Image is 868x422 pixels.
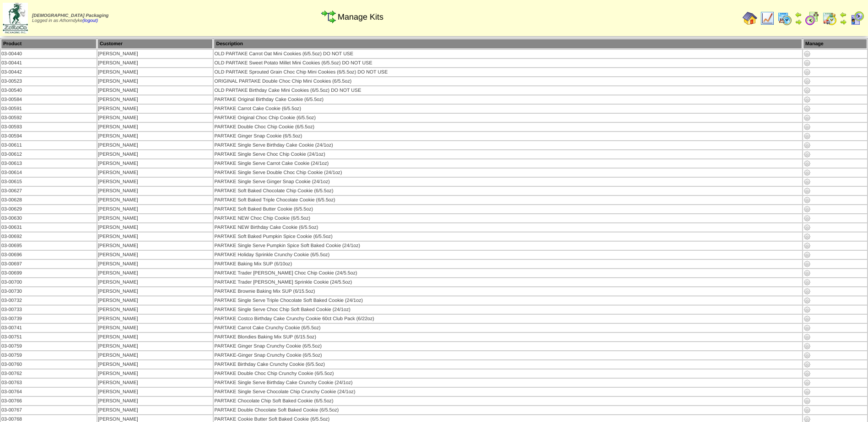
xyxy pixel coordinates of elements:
td: 03-00732 [1,296,97,305]
td: PARTAKE Ginger Snap Cookie (6/5.5oz) [214,132,802,140]
img: Manage Kit [803,123,811,131]
img: Manage Kit [803,215,811,222]
td: PARTAKE Double Chocolate Soft Baked Cookie (6/5.5oz) [214,406,802,414]
img: Manage Kit [803,397,811,405]
img: Manage Kit [803,297,811,304]
td: PARTAKE Single Serve Carrot Cake Cookie (24/1oz) [214,159,802,168]
td: PARTAKE Holiday Sprinkle Crunchy Cookie (6/5.5oz) [214,251,802,259]
img: Manage Kit [803,333,811,341]
img: Manage Kit [803,406,811,414]
img: Manage Kit [803,370,811,377]
td: [PERSON_NAME] [97,287,213,295]
td: 03-00759 [1,351,97,359]
img: Manage Kit [803,324,811,332]
td: PARTAKE NEW Birthday Cake Cookie (6/5.5oz) [214,223,802,232]
td: [PERSON_NAME] [97,150,213,158]
img: Manage Kit [803,142,811,149]
td: PARTAKE Carrot Cake Crunchy Cookie (6/5.5oz) [214,324,802,332]
td: [PERSON_NAME] [97,141,213,149]
td: [PERSON_NAME] [97,169,213,177]
td: [PERSON_NAME] [97,306,213,314]
img: Manage Kit [803,242,811,249]
td: 03-00612 [1,150,97,158]
td: [PERSON_NAME] [97,278,213,286]
img: Manage Kit [803,87,811,94]
td: [PERSON_NAME] [97,50,213,58]
img: Manage Kit [803,160,811,167]
img: Manage Kit [803,78,811,85]
img: calendarcustomer.gif [850,11,864,26]
td: ORIGINAL PARTAKE Double Choc Chip Mini Cookies (6/5.5oz) [214,77,802,85]
img: calendarinout.gif [822,11,837,26]
td: [PERSON_NAME] [97,379,213,387]
td: 03-00695 [1,242,97,250]
td: OLD PARTAKE Sprouted Grain Choc Chip Mini Cookies (6/5.5oz) DO NOT USE [214,68,802,76]
td: [PERSON_NAME] [97,397,213,405]
td: PARTAKE Birthday Cake Crunchy Cookie (6/5.5oz) [214,360,802,369]
td: [PERSON_NAME] [97,296,213,305]
td: [PERSON_NAME] [97,324,213,332]
td: 03-00613 [1,159,97,168]
img: Manage Kit [803,315,811,322]
td: 03-00441 [1,59,97,67]
td: [PERSON_NAME] [97,86,213,95]
td: [PERSON_NAME] [97,68,213,76]
td: 03-00697 [1,260,97,268]
td: [PERSON_NAME] [97,59,213,67]
td: 03-00631 [1,223,97,232]
img: workflow.gif [321,10,336,24]
td: PARTAKE Single Serve Birthday Cake Cookie (24/1oz) [214,141,802,149]
td: [PERSON_NAME] [97,369,213,378]
td: 03-00627 [1,187,97,195]
td: 03-00591 [1,105,97,113]
td: PARTAKE NEW Choc Chip Cookie (6/5.5oz) [214,214,802,222]
img: home.gif [743,11,757,26]
td: PARTAKE Double Choc Chip Crunchy Cookie (6/5.5oz) [214,369,802,378]
td: OLD PARTAKE Sweet Potato Millet Mini Cookies (6/5.5oz) DO NOT USE [214,59,802,67]
th: Customer [97,39,213,49]
td: 03-00730 [1,287,97,295]
td: 03-00442 [1,68,97,76]
img: arrowleft.gif [840,11,847,18]
span: Manage Kits [338,12,383,22]
img: Manage Kit [803,388,811,396]
td: [PERSON_NAME] [97,196,213,204]
td: 03-00615 [1,178,97,186]
td: OLD PARTAKE Birthday Cake Mini Cookies (6/5.5oz) DO NOT USE [214,86,802,95]
td: [PERSON_NAME] [97,214,213,222]
img: Manage Kit [803,251,811,258]
td: PARTAKE Chocolate Chip Soft Baked Cookie (6/5.5oz) [214,397,802,405]
td: PARTAKE Single Serve Chocolate Chip Crunchy Cookie (24/1oz) [214,388,802,396]
td: [PERSON_NAME] [97,178,213,186]
td: 03-00764 [1,388,97,396]
img: Manage Kit [803,105,811,112]
td: [PERSON_NAME] [97,223,213,232]
td: 03-00763 [1,379,97,387]
td: 03-00540 [1,86,97,95]
img: Manage Kit [803,50,811,58]
th: Product [1,39,97,49]
td: PARTAKE Single Serve Birthday Cake Crunchy Cookie (24/1oz) [214,379,802,387]
span: Logged in as Athorndyke [32,13,108,23]
td: [PERSON_NAME] [97,205,213,213]
img: Manage Kit [803,260,811,268]
td: 03-00584 [1,95,97,104]
img: Manage Kit [803,178,811,185]
td: [PERSON_NAME] [97,77,213,85]
img: Manage Kit [803,224,811,231]
td: [PERSON_NAME] [97,388,213,396]
td: PARTAKE Original Choc Chip Cookie (6/5.5oz) [214,114,802,122]
img: Manage Kit [803,132,811,140]
td: [PERSON_NAME] [97,315,213,323]
td: 03-00760 [1,360,97,369]
td: PARTAKE Single Serve Choc Chip Soft Baked Cookie (24/1oz) [214,306,802,314]
td: PARTAKE Costco Birthday Cake Crunchy Cookie 60ct Club Pack (6/22oz) [214,315,802,323]
span: [DEMOGRAPHIC_DATA] Packaging [32,13,108,18]
img: Manage Kit [803,343,811,350]
img: Manage Kit [803,151,811,158]
td: PARTAKE Soft Baked Butter Cookie (6/5.5oz) [214,205,802,213]
img: Manage Kit [803,288,811,295]
td: 03-00733 [1,306,97,314]
td: OLD PARTAKE Carrot Oat Mini Cookies (6/5.5oz) DO NOT USE [214,50,802,58]
img: Manage Kit [803,59,811,67]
